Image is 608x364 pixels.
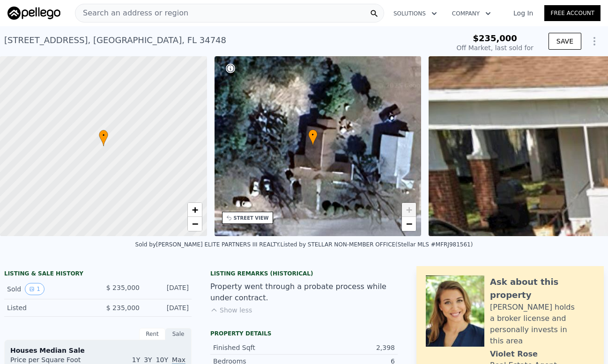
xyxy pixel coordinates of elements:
[75,7,188,19] span: Search an address or region
[281,241,473,248] div: Listed by STELLAR NON-MEMBER OFFICE (Stellar MLS #MFRJ981561)
[402,217,416,231] a: Zoom out
[210,330,398,337] div: Property details
[147,283,189,295] div: [DATE]
[490,349,538,360] div: Violet Rose
[156,356,168,364] span: 10Y
[406,218,412,230] span: −
[25,283,44,295] button: View historical data
[106,304,140,312] span: $ 235,000
[106,284,140,291] span: $ 235,000
[147,303,189,312] div: [DATE]
[386,5,445,22] button: Solutions
[234,215,269,222] div: STREET VIEW
[308,131,318,139] span: •
[445,5,498,22] button: Company
[213,343,304,352] div: Finished Sqft
[192,218,198,230] span: −
[502,8,544,18] a: Log In
[7,7,60,20] img: Pellego
[406,204,412,215] span: +
[7,283,90,295] div: Sold
[188,217,202,231] a: Zoom out
[139,328,165,340] div: Rent
[490,302,594,347] div: [PERSON_NAME] holds a broker license and personally invests in this area
[544,5,601,21] a: Free Account
[210,281,398,304] div: Property went through a probate process while under contract.
[99,130,108,146] div: •
[4,34,226,47] div: [STREET_ADDRESS] , [GEOGRAPHIC_DATA] , FL 34748
[132,356,140,364] span: 1Y
[210,270,398,277] div: Listing Remarks (Historical)
[210,305,252,315] button: Show less
[135,241,281,248] div: Sold by [PERSON_NAME] ELITE PARTNERS III REALTY .
[308,129,318,146] div: •
[585,32,604,51] button: Show Options
[188,203,202,217] a: Zoom in
[549,33,581,50] button: SAVE
[402,203,416,217] a: Zoom in
[457,43,534,52] div: Off Market, last sold for
[99,131,108,140] span: •
[473,33,517,43] span: $235,000
[144,356,152,364] span: 3Y
[192,204,198,215] span: +
[165,328,192,340] div: Sale
[10,346,185,355] div: Houses Median Sale
[304,343,395,352] div: 2,398
[490,275,594,302] div: Ask about this property
[7,303,90,312] div: Listed
[4,270,192,279] div: LISTING & SALE HISTORY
